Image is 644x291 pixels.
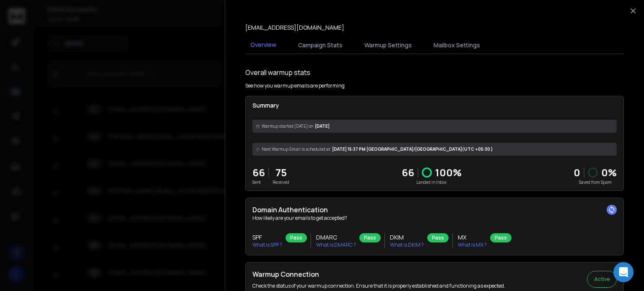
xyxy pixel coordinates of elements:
div: [DATE] [252,120,617,133]
span: Warmup started [DATE] on [262,123,313,129]
button: Overview [245,36,281,55]
h1: Overall warmup stats [245,67,310,77]
div: [DATE] 15:37 PM [GEOGRAPHIC_DATA]/[GEOGRAPHIC_DATA] (UTC +05:30 ) [252,143,617,156]
button: Active [587,271,617,288]
button: Warmup Settings [359,36,417,54]
h3: DMARC [316,233,356,242]
p: See how you warmup emails are performing [245,82,345,89]
p: Landed in Inbox [402,179,462,185]
p: What is SPF ? [252,242,282,248]
h3: SPF [252,233,282,242]
h2: Warmup Connection [252,269,505,279]
p: 0 % [601,166,617,179]
p: 75 [273,166,289,179]
p: Summary [252,101,617,110]
button: Campaign Stats [293,36,348,54]
p: Sent [252,179,265,185]
div: Pass [286,233,307,242]
p: How likely are your emails to get accepted? [252,215,617,221]
p: Check the status of your warmup connection. Ensure that it is properly established and functionin... [252,283,505,289]
p: What is MX ? [458,242,487,248]
p: Received [273,179,289,185]
strong: 0 [574,165,580,179]
p: 100 % [435,166,462,179]
h3: MX [458,233,487,242]
div: Pass [359,233,381,242]
div: Open Intercom Messenger [613,262,634,282]
span: Next Warmup Email is scheduled at [262,146,330,152]
p: What is DMARC ? [316,242,356,248]
div: Pass [490,233,512,242]
p: [EMAIL_ADDRESS][DOMAIN_NAME] [245,23,344,32]
h3: DKIM [390,233,424,242]
p: What is DKIM ? [390,242,424,248]
h2: Domain Authentication [252,205,617,215]
p: 66 [252,166,265,179]
div: Pass [427,233,449,242]
p: Saved from Spam [574,179,617,185]
p: 66 [402,166,414,179]
button: Mailbox Settings [428,36,485,54]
